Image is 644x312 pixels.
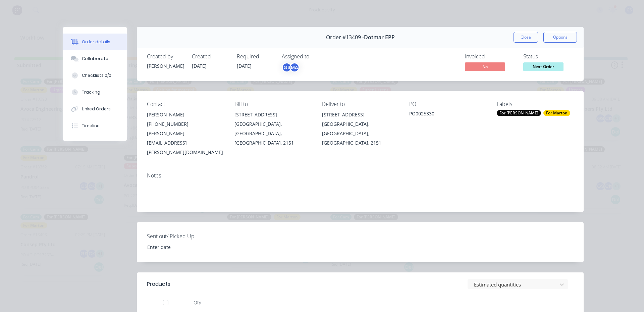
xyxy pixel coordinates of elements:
div: Invoiced [465,53,515,60]
label: Sent out/ Picked Up [147,232,231,240]
div: Labels [497,101,574,107]
button: GSMA [282,62,300,72]
button: Checklists 0/0 [63,67,127,84]
button: Options [543,32,577,43]
button: Collaborate [63,50,127,67]
button: Timeline [63,117,127,134]
div: PO0025330 [409,110,486,119]
div: Qty [177,296,217,309]
div: [GEOGRAPHIC_DATA], [GEOGRAPHIC_DATA], [GEOGRAPHIC_DATA], 2151 [322,119,399,148]
div: [PHONE_NUMBER] [147,119,224,129]
div: [STREET_ADDRESS][GEOGRAPHIC_DATA], [GEOGRAPHIC_DATA], [GEOGRAPHIC_DATA], 2151 [234,110,311,148]
span: Order #13409 - [326,34,364,41]
div: Timeline [82,123,100,129]
div: Created [192,53,229,60]
div: Assigned to [282,53,349,60]
div: Contact [147,101,224,107]
div: Order details [82,39,110,45]
div: [PERSON_NAME][PHONE_NUMBER][PERSON_NAME][EMAIL_ADDRESS][PERSON_NAME][DOMAIN_NAME] [147,110,224,157]
div: [GEOGRAPHIC_DATA], [GEOGRAPHIC_DATA], [GEOGRAPHIC_DATA], 2151 [234,119,311,148]
div: For [PERSON_NAME] [497,110,541,116]
div: Products [147,280,170,288]
input: Enter date [143,242,226,252]
div: Checklists 0/0 [82,72,111,79]
span: Next Order [523,62,563,71]
span: Dotmar EPP [364,34,395,41]
div: [PERSON_NAME][EMAIL_ADDRESS][PERSON_NAME][DOMAIN_NAME] [147,129,224,157]
div: [PERSON_NAME] [147,110,224,119]
div: [STREET_ADDRESS] [322,110,399,119]
button: Order details [63,34,127,50]
span: No [465,62,505,71]
div: For Marton [543,110,570,116]
span: [DATE] [192,63,207,69]
div: Required [237,53,274,60]
button: Next Order [523,62,563,72]
div: Status [523,53,574,60]
div: [STREET_ADDRESS][GEOGRAPHIC_DATA], [GEOGRAPHIC_DATA], [GEOGRAPHIC_DATA], 2151 [322,110,399,148]
div: MA [289,62,300,72]
div: [STREET_ADDRESS] [234,110,311,119]
div: Collaborate [82,56,108,62]
div: Notes [147,172,574,179]
div: Linked Orders [82,106,111,112]
div: Deliver to [322,101,399,107]
div: Bill to [234,101,311,107]
button: Linked Orders [63,101,127,117]
div: [PERSON_NAME] [147,62,184,69]
div: Tracking [82,89,100,95]
button: Tracking [63,84,127,101]
div: PO [409,101,486,107]
div: Created by [147,53,184,60]
span: [DATE] [237,63,252,69]
div: GS [282,62,292,72]
button: Close [514,32,538,43]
